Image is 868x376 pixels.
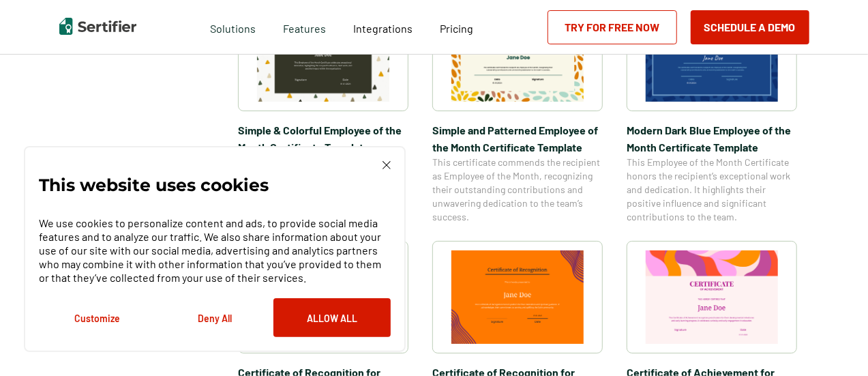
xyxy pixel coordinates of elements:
p: This website uses cookies [39,178,269,192]
a: Try for Free Now [548,10,677,44]
img: Simple & Colorful Employee of the Month Certificate Template [257,8,389,102]
span: Features [283,18,326,35]
span: Simple and Patterned Employee of the Month Certificate Template [432,121,603,156]
button: Deny All [156,298,273,337]
span: Modern Dark Blue Employee of the Month Certificate Template [627,121,797,156]
img: Simple and Patterned Employee of the Month Certificate Template [451,8,584,102]
img: Sertifier | Digital Credentialing Platform [59,18,136,35]
p: We use cookies to personalize content and ads, to provide social media features and to analyze ou... [39,216,391,285]
span: Pricing [440,22,473,35]
span: Simple & Colorful Employee of the Month Certificate Template [238,121,408,156]
img: Cookie Popup Close [383,161,391,169]
span: Solutions [210,18,256,35]
button: Customize [39,298,156,337]
img: Certificate of Recognition for Pastor [451,250,584,344]
img: Modern Dark Blue Employee of the Month Certificate Template [646,8,778,102]
span: This Employee of the Month Certificate honors the recipient’s exceptional work and dedication. It... [627,156,797,224]
button: Schedule a Demo [691,10,809,44]
a: Pricing [440,18,473,35]
span: This certificate commends the recipient as Employee of the Month, recognizing their outstanding c... [432,156,603,224]
a: Integrations [353,18,413,35]
span: Integrations [353,22,413,35]
img: Certificate of Achievement for Preschool Template [646,250,778,344]
button: Allow All [273,298,391,337]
